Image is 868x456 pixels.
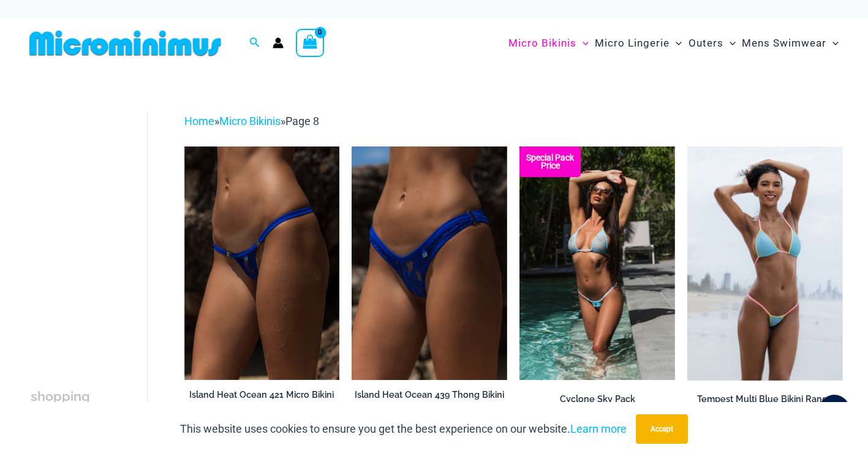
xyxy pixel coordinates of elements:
h2: Cyclone Sky Pack [519,393,675,405]
span: shopping [31,389,90,404]
a: Micro BikinisMenu ToggleMenu Toggle [505,25,592,62]
h2: Island Heat Ocean 421 Micro Bikini Bottom [184,389,340,412]
img: Island Heat Ocean 421 Bottom 01 [184,146,340,380]
a: Home [184,115,214,127]
a: Micro Bikinis [219,115,281,127]
span: Outers [689,28,723,59]
b: Special Pack Price [519,154,581,170]
a: Tempest Multi Blue 312 Top 456 Bottom 01Tempest Multi Blue 312 Top 456 Bottom 02Tempest Multi Blu... [687,146,843,380]
span: » » [184,115,319,127]
a: Island Heat Ocean 439 Thong Bikini Bottom [352,389,507,417]
a: Account icon link [273,37,284,48]
a: Mens SwimwearMenu ToggleMenu Toggle [739,25,842,62]
button: Accept [636,414,688,444]
span: Menu Toggle [723,28,736,59]
img: Cyclone Sky 318 Top 4275 Bottom 04 [519,146,675,380]
nav: Site Navigation [504,23,843,64]
a: Tempest Multi Blue Bikini Range [687,393,843,409]
img: Island Heat Ocean 439 Bottom 01 [352,146,507,380]
span: Menu Toggle [670,28,682,59]
a: Cyclone Sky 318 Top 4275 Bottom 04 Cyclone Sky 318 Top 4275 Bottom 05Cyclone Sky 318 Top 4275 Bot... [519,146,675,380]
h2: Tempest Multi Blue Bikini Range [687,393,843,405]
p: This website uses cookies to ensure you get the best experience on our website. [180,420,627,438]
span: Page 8 [285,115,319,127]
span: Mens Swimwear [742,28,826,59]
a: Cyclone Sky Pack [519,393,675,409]
h3: Micro Bikinis [31,386,104,448]
img: MM SHOP LOGO FLAT [25,29,226,57]
a: Search icon link [249,36,260,51]
span: Micro Bikinis [508,28,576,59]
a: View Shopping Cart, empty [296,29,324,57]
a: Learn more [570,422,627,435]
a: Island Heat Ocean 439 Bottom 01Island Heat Ocean 439 Bottom 02Island Heat Ocean 439 Bottom 02 [352,146,507,380]
a: Island Heat Ocean 421 Micro Bikini Bottom [184,389,340,417]
iframe: TrustedSite Certified [31,102,141,348]
a: Island Heat Ocean 421 Bottom 01Island Heat Ocean 421 Bottom 02Island Heat Ocean 421 Bottom 02 [184,146,340,380]
span: Menu Toggle [576,28,589,59]
a: OutersMenu ToggleMenu Toggle [685,25,739,62]
span: Micro Lingerie [595,28,670,59]
a: Micro LingerieMenu ToggleMenu Toggle [592,25,685,62]
h2: Island Heat Ocean 439 Thong Bikini Bottom [352,389,507,412]
span: Menu Toggle [826,28,839,59]
img: Tempest Multi Blue 312 Top 456 Bottom 01 [687,146,843,380]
